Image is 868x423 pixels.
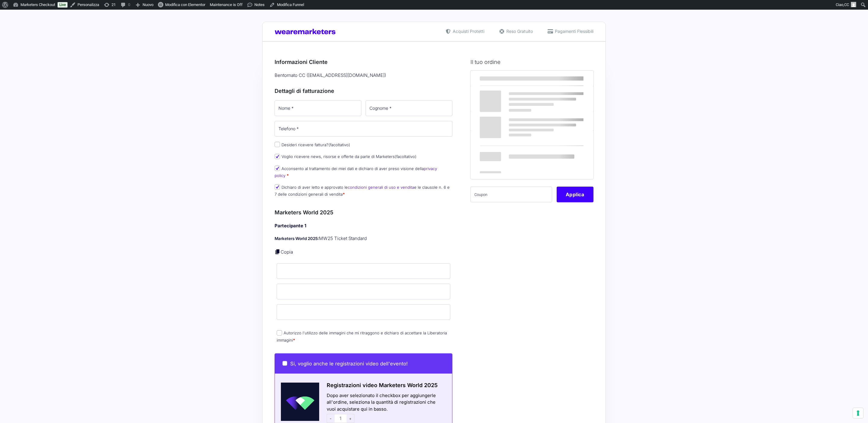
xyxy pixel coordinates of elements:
th: Subtotale [470,111,541,130]
th: Totale [470,130,541,179]
a: condizioni generali di uso e vendita [348,185,414,190]
th: Prodotto [470,71,541,86]
input: Coupon [470,187,552,202]
span: + [347,414,354,423]
button: Applica [557,187,593,202]
input: 1 [335,414,347,423]
h4: Partecipante 1 [275,223,452,229]
img: Schermata-2022-04-11-alle-18.28.41.png [275,383,319,421]
label: Voglio ricevere news, risorse e offerte da parte di Marketers [275,154,417,159]
span: Pagamenti Flessibili [553,28,593,34]
a: Live [58,2,68,8]
button: Le tue preferenze relative al consenso per le tecnologie di tracciamento [853,408,863,418]
p: MW25 Ticket Standard [275,235,452,242]
input: Si, voglio anche le registrazioni video dell'evento! [282,361,287,366]
label: Acconsento al trattamento dei miei dati e dichiaro di aver preso visione della [275,166,437,178]
label: Dichiaro di aver letto e approvato le e le clausole n. 6 e 7 delle condizioni generali di vendita [275,185,450,197]
td: Marketers World 2025 - MW25 Ticket Standard [470,86,541,111]
h3: Dettagli di fatturazione [275,87,452,95]
input: Nome * [275,100,361,116]
input: Cognome * [366,100,452,116]
iframe: Customerly Messenger Launcher [5,399,23,418]
span: Si, voglio anche le registrazioni video dell'evento! [290,361,408,367]
span: Acquisti Protetti [451,28,484,34]
span: (facoltativo) [395,154,417,159]
span: Modifica con Elementor [165,2,205,7]
span: CC [844,2,849,7]
span: Reso Gratuito [505,28,533,34]
span: - [327,414,335,423]
input: Telefono * [275,121,452,137]
h3: Marketers World 2025 [275,208,452,216]
input: Autorizzo l'utilizzo delle immagini che mi ritraggono e dichiaro di accettare la Liberatoria imma... [277,330,282,336]
a: Copia i dettagli dell'acquirente [275,249,281,255]
th: Subtotale [541,71,593,86]
strong: Marketers World 2025: [275,236,319,241]
input: Voglio ricevere news, risorse e offerte da parte di Marketers(facoltativo) [275,154,280,159]
input: Acconsento al trattamento dei miei dati e dichiaro di aver preso visione dellaprivacy policy [275,166,280,171]
div: Bentornato CC ( [EMAIL_ADDRESS][DOMAIN_NAME] ) [272,71,454,80]
input: Desideri ricevere fattura?(facoltativo) [275,142,280,147]
label: Autorizzo l'utilizzo delle immagini che mi ritraggono e dichiaro di accettare la Liberatoria imma... [277,330,447,342]
input: Dichiaro di aver letto e approvato lecondizioni generali di uso e venditae le clausole n. 6 e 7 d... [275,184,280,190]
h3: Informazioni Cliente [275,58,452,66]
a: Copia [281,249,293,255]
h3: Il tuo ordine [470,58,593,66]
label: Desideri ricevere fattura? [275,142,350,147]
span: (facoltativo) [329,142,350,147]
span: Registrazioni video Marketers World 2025 [327,382,438,388]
